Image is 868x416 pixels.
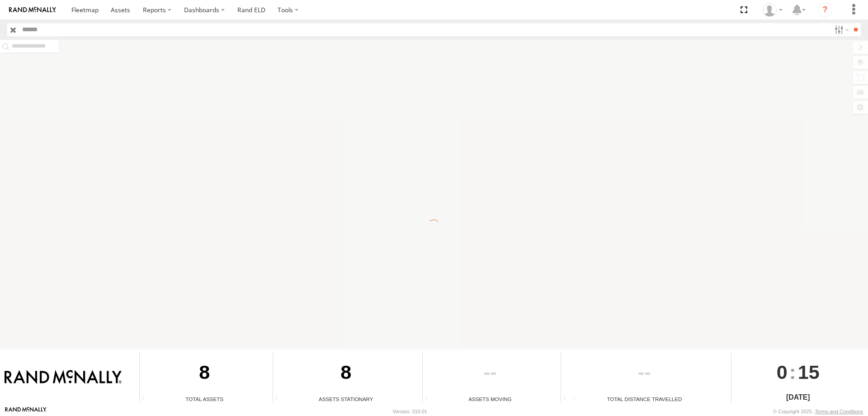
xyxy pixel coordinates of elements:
div: Assets Stationary [273,395,419,403]
i: ? [818,3,832,17]
div: Total number of assets current in transit. [423,396,436,403]
span: 15 [798,353,820,392]
span: 0 [777,353,788,392]
div: © Copyright 2025 - [773,409,863,414]
div: 8 [140,353,269,395]
img: Rand McNally [5,370,122,385]
div: Version: 310.01 [393,409,427,414]
div: Total number of assets current stationary. [273,396,287,403]
div: Total distance travelled by all assets within specified date range and applied filters [561,396,575,403]
div: Chase Tanke [759,3,786,17]
div: Total Distance Travelled [561,395,727,403]
div: 8 [273,353,419,395]
div: Total Assets [140,395,269,403]
div: Total number of Enabled Assets [140,396,153,403]
div: : [731,353,865,392]
label: Search Filter Options [831,23,850,36]
a: Terms and Conditions [815,409,863,414]
div: Assets Moving [423,395,557,403]
div: [DATE] [731,392,865,403]
img: rand-logo.svg [9,7,56,13]
a: Visit our Website [5,407,47,416]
